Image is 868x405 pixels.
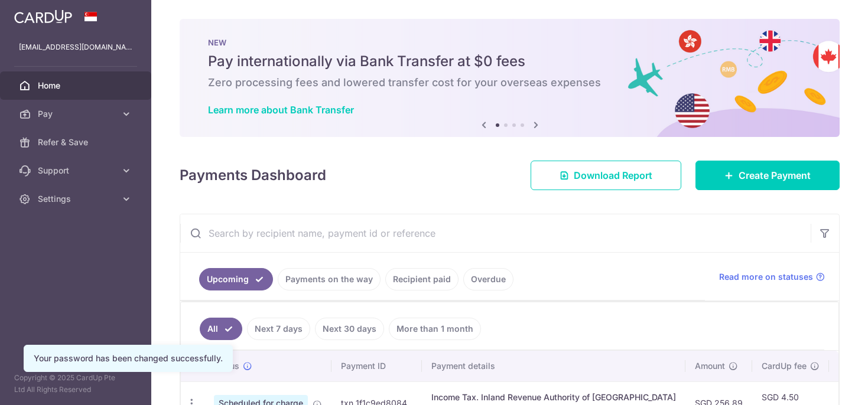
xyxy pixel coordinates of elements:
a: Download Report [531,161,681,190]
a: Learn more about Bank Transfer [208,104,354,116]
a: Upcoming [199,268,273,290]
th: Payment details [422,351,685,381]
div: Income Tax. Inland Revenue Authority of [GEOGRAPHIC_DATA] [431,391,676,403]
h5: Pay internationally via Bank Transfer at $0 fees [208,52,811,71]
span: CardUp fee [762,360,807,372]
span: Amount [695,360,725,372]
span: Support [38,165,116,177]
a: More than 1 month [389,318,481,340]
span: Download Report [574,168,652,182]
a: Recipient paid [385,268,459,290]
a: Overdue [463,268,513,290]
span: Refer & Save [38,136,116,148]
img: Bank transfer banner [180,19,840,137]
span: Settings [38,193,116,205]
a: Next 30 days [315,318,384,340]
div: Your password has been changed successfully. [34,352,223,364]
a: Next 7 days [247,318,310,340]
span: Read more on statuses [719,271,813,283]
p: NEW [208,38,811,47]
a: Payments on the way [278,268,381,290]
a: Create Payment [695,161,840,190]
h6: Zero processing fees and lowered transfer cost for your overseas expenses [208,76,811,90]
span: Pay [38,108,116,120]
p: [EMAIL_ADDRESS][DOMAIN_NAME] [19,41,132,53]
img: CardUp [14,9,72,24]
h4: Payments Dashboard [180,165,326,186]
a: All [200,318,242,340]
th: Payment ID [331,351,422,381]
a: Read more on statuses [719,271,825,283]
span: Create Payment [739,168,811,182]
input: Search by recipient name, payment id or reference [180,214,811,252]
span: Home [38,80,116,92]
